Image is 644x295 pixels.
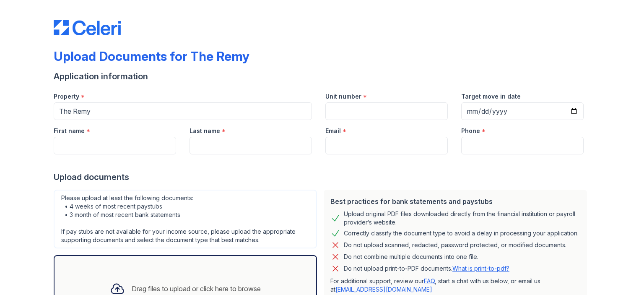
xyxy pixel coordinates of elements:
div: Upload documents [54,171,590,183]
label: Unit number [325,92,361,101]
a: What is print-to-pdf? [452,265,509,272]
a: [EMAIL_ADDRESS][DOMAIN_NAME] [335,286,432,293]
img: CE_Logo_Blue-a8612792a0a2168367f1c8372b55b34899dd931a85d93a1a3d3e32e68fde9ad4.png [54,20,121,35]
div: Do not upload scanned, redacted, password protected, or modified documents. [344,240,566,250]
p: Do not upload print-to-PDF documents. [344,264,509,273]
div: Best practices for bank statements and paystubs [330,196,580,206]
div: Upload Documents for The Remy [54,49,249,64]
div: Please upload at least the following documents: • 4 weeks of most recent paystubs • 3 month of mo... [54,190,317,248]
label: Phone [461,127,480,135]
label: First name [54,127,85,135]
div: Drag files to upload or click here to browse [132,284,261,294]
div: Application information [54,70,590,82]
div: Upload original PDF files downloaded directly from the financial institution or payroll provider’... [344,210,580,227]
div: Do not combine multiple documents into one file. [344,252,478,262]
label: Email [325,127,341,135]
label: Target move in date [461,92,521,101]
label: Last name [190,127,220,135]
a: FAQ [424,277,435,285]
p: For additional support, review our , start a chat with us below, or email us at [330,277,580,294]
div: Correctly classify the document type to avoid a delay in processing your application. [344,228,579,238]
label: Property [54,92,79,101]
